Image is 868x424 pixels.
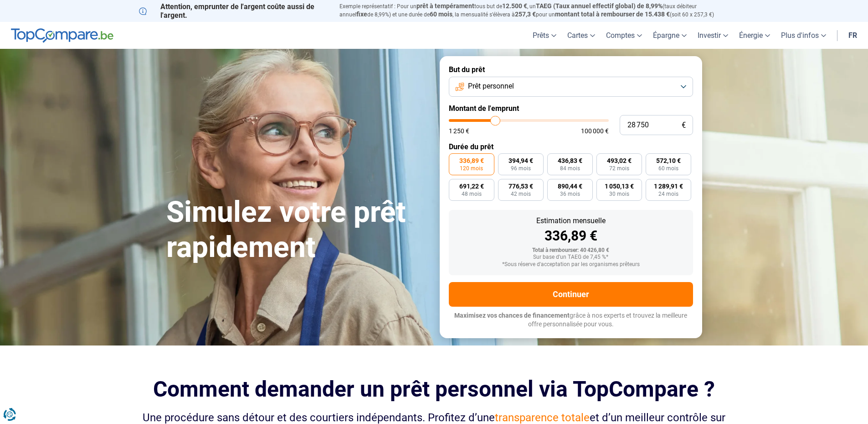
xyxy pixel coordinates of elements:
label: But du prêt [449,65,693,74]
a: fr [843,22,863,49]
a: Comptes [601,22,647,49]
h2: Comment demander un prêt personnel via TopCompare ? [139,377,729,402]
span: € [682,121,686,129]
span: 394,94 € [508,157,533,164]
div: Total à rembourser: 40 426,80 € [456,247,686,254]
span: 30 mois [609,191,629,197]
span: 120 mois [460,166,483,171]
div: 336,89 € [456,229,686,243]
span: 1 289,91 € [654,183,683,189]
span: 42 mois [511,191,531,197]
span: 36 mois [560,191,580,197]
span: montant total à rembourser de 15.438 € [555,10,670,18]
span: transparence totale [495,411,590,424]
span: 890,44 € [558,183,582,189]
p: Attention, emprunter de l'argent coûte aussi de l'argent. [139,2,329,20]
p: Exemple représentatif : Pour un tous but de , un (taux débiteur annuel de 8,99%) et une durée de ... [339,2,729,19]
span: TAEG (Taux annuel effectif global) de 8,99% [536,2,663,10]
img: TopCompare [11,28,113,43]
a: Épargne [647,22,692,49]
a: Cartes [562,22,601,49]
span: 84 mois [560,166,580,171]
span: 691,22 € [459,183,484,189]
span: 336,89 € [459,157,484,164]
label: Durée du prêt [449,142,693,151]
a: Plus d'infos [776,22,832,49]
p: grâce à nos experts et trouvez la meilleure offre personnalisée pour vous. [449,311,693,329]
span: 572,10 € [656,157,681,164]
div: Sur base d'un TAEG de 7,45 %* [456,254,686,261]
span: 12.500 € [502,2,527,10]
span: fixe [356,10,367,18]
span: 257,3 € [515,10,536,18]
span: 1 250 € [449,128,469,134]
span: 72 mois [609,166,629,171]
span: 1 050,13 € [605,183,634,189]
div: Estimation mensuelle [456,217,686,225]
a: Investir [692,22,734,49]
button: Continuer [449,282,693,307]
span: prêt à tempérament [416,2,474,10]
button: Prêt personnel [449,77,693,97]
div: *Sous réserve d'acceptation par les organismes prêteurs [456,262,686,268]
span: Prêt personnel [468,81,514,91]
span: 60 mois [430,10,452,18]
h1: Simulez votre prêt rapidement [166,195,429,265]
span: 24 mois [658,191,678,197]
span: 48 mois [462,191,482,197]
span: 493,02 € [607,157,632,164]
a: Prêts [527,22,562,49]
a: Énergie [734,22,776,49]
label: Montant de l'emprunt [449,104,693,113]
span: Maximisez vos chances de financement [454,312,570,319]
span: 436,83 € [558,157,582,164]
span: 96 mois [511,166,531,171]
span: 60 mois [658,166,678,171]
span: 776,53 € [508,183,533,189]
span: 100 000 € [581,128,609,134]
